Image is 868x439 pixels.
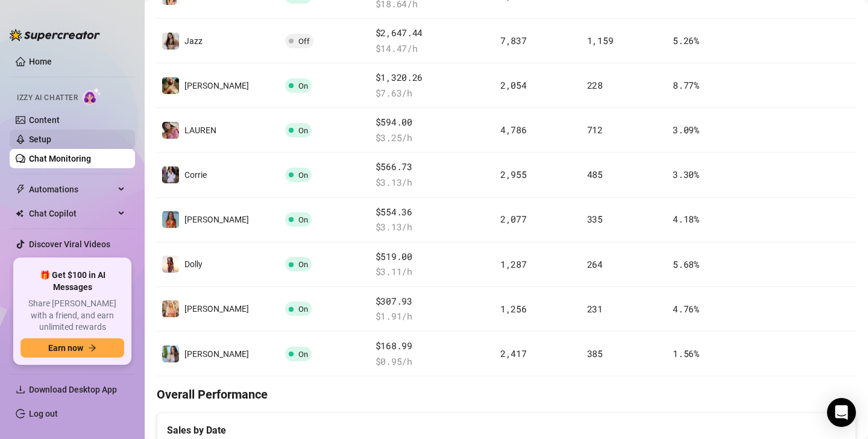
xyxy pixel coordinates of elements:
[298,350,308,359] span: On
[673,79,699,91] span: 8.77 %
[376,131,491,145] span: $ 3.25 /h
[376,26,491,40] span: $2,647.44
[20,270,124,293] span: 🎁 Get $100 in AI Messages
[376,355,491,369] span: $ 0.95 /h
[673,124,699,136] span: 3.09 %
[184,304,249,314] span: [PERSON_NAME]
[500,79,527,91] span: 2,054
[184,349,249,359] span: [PERSON_NAME]
[16,385,25,394] span: download
[376,309,491,324] span: $ 1.91 /h
[16,209,24,218] img: Chat Copilot
[587,79,603,91] span: 228
[587,34,614,46] span: 1,159
[376,175,491,190] span: $ 3.13 /h
[376,86,491,101] span: $ 7.63 /h
[184,170,207,180] span: Corrie
[184,259,203,269] span: Dolly
[16,185,25,194] span: thunderbolt
[83,87,101,105] img: AI Chatter
[500,258,527,270] span: 1,287
[167,423,846,438] div: Sales by Date
[376,339,491,353] span: $168.99
[88,344,96,352] span: arrow-right
[184,81,249,90] span: [PERSON_NAME]
[298,305,308,314] span: On
[162,300,179,317] img: Anthia
[827,398,856,427] div: Open Intercom Messenger
[376,42,491,56] span: $ 14.47 /h
[587,124,603,136] span: 712
[162,211,179,228] img: Rebecca
[376,265,491,279] span: $ 3.11 /h
[10,29,100,41] img: logo-BBDzfeDw.svg
[29,134,51,144] a: Setup
[298,81,308,90] span: On
[29,239,110,249] a: Discover Viral Videos
[162,256,179,273] img: Dolly
[298,126,308,135] span: On
[376,205,491,219] span: $554.36
[376,160,491,174] span: $566.73
[673,168,699,180] span: 3.30 %
[500,168,527,180] span: 2,955
[500,124,527,136] span: 4,786
[298,171,308,180] span: On
[162,77,179,94] img: ANGI
[673,303,699,315] span: 4.76 %
[157,386,856,403] h4: Overall Performance
[376,294,491,309] span: $307.93
[17,92,78,104] span: Izzy AI Chatter
[48,343,83,353] span: Earn now
[298,215,308,224] span: On
[162,166,179,183] img: Corrie
[587,303,603,315] span: 231
[20,338,124,358] button: Earn nowarrow-right
[184,215,249,224] span: [PERSON_NAME]
[29,409,58,418] a: Log out
[376,71,491,85] span: $1,320.26
[673,213,699,225] span: 4.18 %
[29,57,52,66] a: Home
[162,33,179,49] img: Jazz
[376,220,491,235] span: $ 3.13 /h
[587,258,603,270] span: 264
[29,154,91,163] a: Chat Monitoring
[673,34,699,46] span: 5.26 %
[587,168,603,180] span: 485
[587,213,603,225] span: 335
[500,213,527,225] span: 2,077
[376,115,491,130] span: $594.00
[29,385,117,394] span: Download Desktop App
[162,122,179,139] img: ️‍LAUREN
[673,258,699,270] span: 5.68 %
[298,260,308,269] span: On
[500,347,527,359] span: 2,417
[29,180,115,199] span: Automations
[184,36,203,46] span: Jazz
[20,298,124,333] span: Share [PERSON_NAME] with a friend, and earn unlimited rewards
[376,250,491,264] span: $519.00
[298,37,310,46] span: Off
[500,34,527,46] span: 7,837
[29,115,60,125] a: Content
[29,204,115,223] span: Chat Copilot
[162,346,179,362] img: Gracie
[184,125,216,135] span: ️‍LAUREN
[587,347,603,359] span: 385
[500,303,527,315] span: 1,256
[673,347,699,359] span: 1.56 %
